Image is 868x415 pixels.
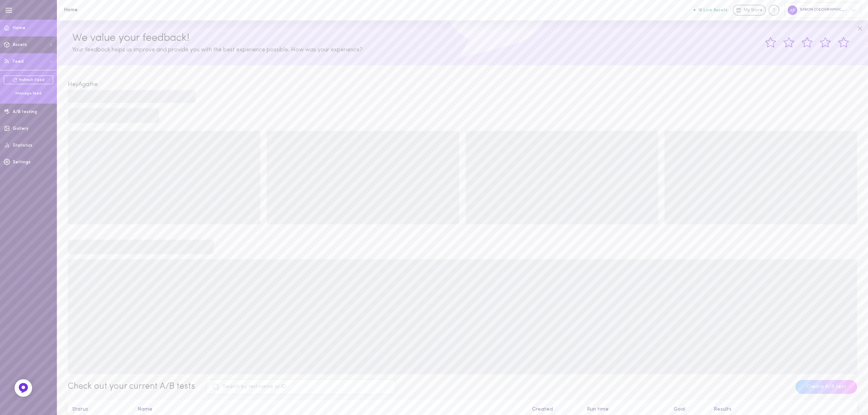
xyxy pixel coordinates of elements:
[68,382,195,391] span: Check out your current A/B tests
[4,75,53,84] a: Refresh Feed
[64,7,184,13] h1: Home
[13,43,27,47] span: Assets
[694,8,728,12] button: 16 Live Assets
[784,2,861,18] div: SABON [GEOGRAPHIC_DATA]
[13,160,31,164] span: Settings
[72,32,189,44] span: We value your feedback!
[18,383,29,393] img: Feedback Button
[206,379,395,395] input: Search by test name or ID
[13,59,24,64] span: Feed
[13,143,32,148] span: Statistics
[13,26,26,30] span: Home
[795,380,857,394] button: Create A/B test
[68,82,98,88] span: Hey Agathe
[13,110,37,114] span: A/B testing
[13,127,28,131] span: Gallery
[733,5,766,16] a: My Store
[4,91,53,96] div: Manage feed
[768,5,779,16] div: Knowledge center
[744,7,763,14] span: My Store
[72,47,363,53] span: Your feedback helps us improve and provide you with the best experience possible. How was your ex...
[795,384,857,389] a: Create A/B test
[694,8,733,13] a: 16 Live Assets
